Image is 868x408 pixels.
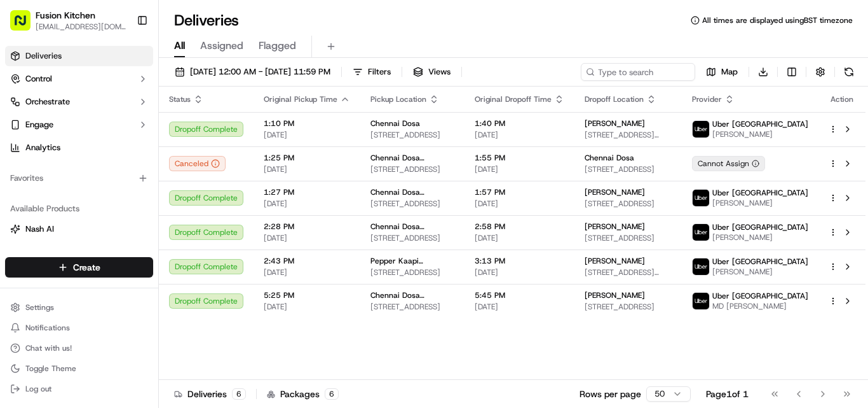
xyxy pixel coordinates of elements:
[585,187,645,197] span: [PERSON_NAME]
[475,94,552,104] span: Original Dropoff Time
[25,302,54,313] span: Settings
[712,267,808,277] span: [PERSON_NAME]
[581,63,695,81] input: Type to search
[190,66,330,78] span: [DATE] 12:00 AM - [DATE] 11:59 PM
[5,319,153,337] button: Notifications
[174,38,185,53] span: All
[712,222,808,232] span: Uber [GEOGRAPHIC_DATA]
[370,256,454,266] span: Pepper Kaapi Restaurant
[36,22,126,32] button: [EMAIL_ADDRESS][DOMAIN_NAME]
[585,199,672,209] span: [STREET_ADDRESS]
[10,246,148,258] a: Fleet
[5,115,153,135] button: Engage
[585,290,645,300] span: [PERSON_NAME]
[264,153,350,163] span: 1:25 PM
[174,10,239,31] h1: Deliveries
[169,156,226,171] button: Canceled
[264,233,350,243] span: [DATE]
[5,219,153,239] button: Nash AI
[475,302,564,312] span: [DATE]
[5,92,153,112] button: Orchestrate
[370,233,454,243] span: [STREET_ADDRESS]
[712,129,808,139] span: [PERSON_NAME]
[174,388,246,400] div: Deliveries
[169,94,191,104] span: Status
[693,293,709,309] img: uber-new-logo.jpeg
[25,50,62,62] span: Deliveries
[5,257,153,278] button: Create
[25,323,70,333] span: Notifications
[712,188,808,198] span: Uber [GEOGRAPHIC_DATA]
[585,256,645,266] span: [PERSON_NAME]
[585,130,672,140] span: [STREET_ADDRESS][PERSON_NAME][PERSON_NAME]
[370,130,454,140] span: [STREET_ADDRESS]
[712,119,808,129] span: Uber [GEOGRAPHIC_DATA]
[370,164,454,174] span: [STREET_ADDRESS]
[585,164,672,174] span: [STREET_ADDRESS]
[264,164,350,174] span: [DATE]
[585,118,645,129] span: [PERSON_NAME]
[264,130,350,140] span: [DATE]
[692,156,765,171] button: Cannot Assign
[475,199,564,209] span: [DATE]
[370,187,454,197] span: Chennai Dosa [GEOGRAPHIC_DATA] I
[712,301,808,311] span: MD [PERSON_NAME]
[712,232,808,243] span: [PERSON_NAME]
[370,199,454,209] span: [STREET_ADDRESS]
[475,290,564,300] span: 5:45 PM
[829,94,855,104] div: Action
[693,190,709,206] img: uber-new-logo.jpeg
[585,222,645,232] span: [PERSON_NAME]
[370,153,454,163] span: Chennai Dosa [GEOGRAPHIC_DATA]
[264,290,350,300] span: 5:25 PM
[585,302,672,312] span: [STREET_ADDRESS]
[25,119,53,130] span: Engage
[475,222,564,232] span: 2:58 PM
[5,137,153,158] a: Analytics
[264,187,350,197] span: 1:27 PM
[370,222,454,232] span: Chennai Dosa [GEOGRAPHIC_DATA]
[706,388,749,400] div: Page 1 of 1
[232,388,246,400] div: 6
[693,224,709,241] img: uber-new-logo.jpeg
[585,153,634,163] span: Chennai Dosa
[264,199,350,209] span: [DATE]
[702,15,853,25] span: All times are displayed using BST timezone
[25,363,76,374] span: Toggle Theme
[36,9,95,22] button: Fusion Kitchen
[259,38,296,53] span: Flagged
[5,5,132,36] button: Fusion Kitchen[EMAIL_ADDRESS][DOMAIN_NAME]
[5,339,153,357] button: Chat with us!
[10,223,148,235] a: Nash AI
[475,233,564,243] span: [DATE]
[370,290,454,300] span: Chennai Dosa [GEOGRAPHIC_DATA]
[585,267,672,278] span: [STREET_ADDRESS][PERSON_NAME]
[475,164,564,174] span: [DATE]
[5,360,153,377] button: Toggle Theme
[585,233,672,243] span: [STREET_ADDRESS]
[475,256,564,266] span: 3:13 PM
[325,388,339,400] div: 6
[368,66,391,78] span: Filters
[25,343,72,353] span: Chat with us!
[169,63,336,81] button: [DATE] 12:00 AM - [DATE] 11:59 PM
[25,96,70,108] span: Orchestrate
[5,380,153,398] button: Log out
[692,94,722,104] span: Provider
[712,257,808,267] span: Uber [GEOGRAPHIC_DATA]
[267,388,339,400] div: Packages
[25,246,44,258] span: Fleet
[25,384,51,394] span: Log out
[5,69,153,89] button: Control
[693,258,709,275] img: uber-new-logo.jpeg
[264,94,337,104] span: Original Pickup Time
[25,142,60,153] span: Analytics
[428,66,451,78] span: Views
[370,267,454,278] span: [STREET_ADDRESS]
[347,63,397,81] button: Filters
[73,261,100,274] span: Create
[370,94,426,104] span: Pickup Location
